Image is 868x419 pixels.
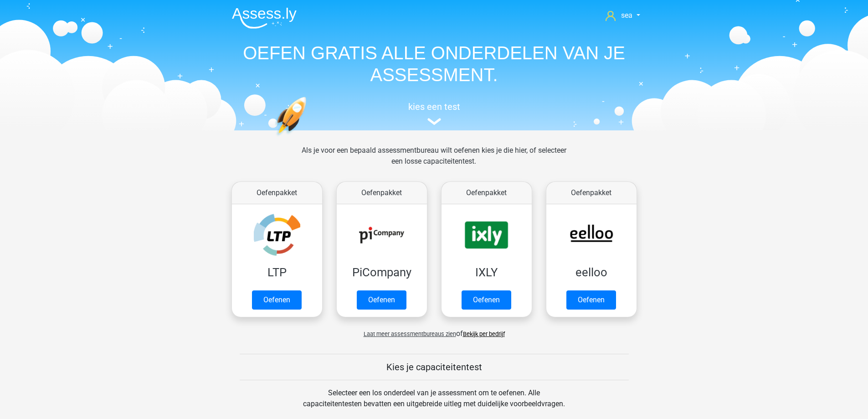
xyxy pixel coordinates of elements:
[621,11,632,20] span: sea
[602,10,643,21] a: sea
[240,362,629,372] h5: Kies je capaciteitentest
[566,290,616,310] a: Oefenen
[225,101,644,112] h5: kies een test
[364,331,456,337] span: Laat meer assessmentbureaus zien
[275,97,342,179] img: oefenen
[462,290,511,310] a: Oefenen
[252,290,302,310] a: Oefenen
[463,331,505,337] a: Bekijk per bedrijf
[357,290,406,310] a: Oefenen
[225,321,644,339] div: of
[294,145,574,178] div: Als je voor een bepaald assessmentbureau wilt oefenen kies je die hier, of selecteer een losse ca...
[427,118,441,125] img: assessment
[225,42,644,86] h1: OEFEN GRATIS ALLE ONDERDELEN VAN JE ASSESSMENT.
[225,101,644,125] a: kies een test
[232,7,297,29] img: Assessly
